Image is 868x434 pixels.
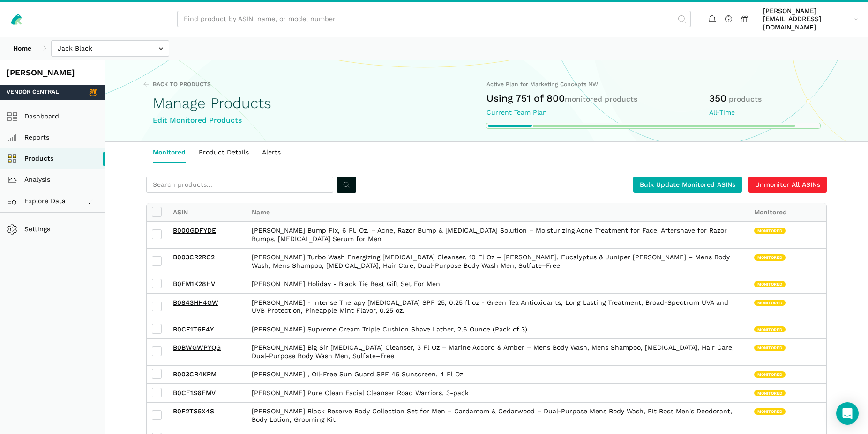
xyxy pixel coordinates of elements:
div: [PERSON_NAME] - Intense Therapy [MEDICAL_DATA] SPF 25, 0.25 fl oz - Green Tea Antioxidants, Long ... [245,294,748,320]
a: [PERSON_NAME][EMAIL_ADDRESS][DOMAIN_NAME] [760,5,861,33]
span: 350 [709,92,726,104]
a: Alerts [255,142,287,163]
div: All-Time [709,109,820,117]
a: Bulk Update Monitored ASINs [633,177,742,193]
div: [PERSON_NAME] Supreme Cream Triple Cushion Shave Lather, 2.6 Ounce (Pack of 3) [245,320,748,338]
input: Find product by ASIN, name, or model number [177,11,691,27]
div: Name [245,203,748,221]
input: Jack Black [51,40,169,57]
a: B003CR4KRM [173,370,217,378]
a: B0843HH4GW [173,299,218,306]
span: Explore Data [10,196,66,207]
input: Search products... [146,177,333,193]
div: [PERSON_NAME] Bump Fix, 6 Fl. Oz. – Acne, Razor Bump & [MEDICAL_DATA] Solution – Moisturizing Acn... [245,222,748,248]
span: [PERSON_NAME][EMAIL_ADDRESS][DOMAIN_NAME] [763,7,851,32]
span: Monitored [754,408,786,415]
span: Monitored [754,326,786,333]
div: Current Team Plan [486,109,709,117]
a: Monitored [146,142,192,163]
span: Monitored [754,300,786,306]
span: Monitored [754,390,786,397]
a: B000GDFYDE [173,227,216,234]
a: Unmonitor All ASINs [748,177,827,193]
div: [PERSON_NAME] Holiday - Black Tie Best Gift Set For Men [245,275,748,294]
span: Vendor Central [7,88,59,96]
span: Monitored [754,228,786,234]
div: ASIN [166,203,245,221]
span: products [729,95,762,103]
div: [PERSON_NAME] Pure Clean Facial Cleanser Road Warriors, 3-pack [245,384,748,402]
a: Back to Products [143,81,211,89]
span: Using 751 of 800 [486,92,637,104]
a: B0CF1S6FMV [173,389,216,397]
a: B0FM1K28HV [173,280,215,287]
div: [PERSON_NAME] Black Reserve Body Collection Set for Men – Cardamom & Cedarwood – Dual-Purpose Men... [245,403,748,429]
div: [PERSON_NAME] Turbo Wash Energizing [MEDICAL_DATA] Cleanser, 10 Fl Oz – [PERSON_NAME], Eucalyptus... [245,249,748,275]
div: [PERSON_NAME] , Oil-Free Sun Guard SPF 45 Sunscreen, 4 Fl Oz [245,366,748,384]
div: Open Intercom Messenger [836,402,859,425]
span: Monitored [754,281,786,287]
div: [PERSON_NAME] [7,67,98,79]
span: monitored products [565,95,637,103]
a: B0F2TS5X4S [173,407,214,415]
div: Monitored [748,203,826,221]
a: B003CR2RC2 [173,253,215,261]
a: Home [7,40,38,57]
span: Monitored [754,345,786,351]
div: Active Plan for Marketing Concepts NW [486,81,820,89]
a: Product Details [192,142,255,163]
a: B0CF1T6F4Y [173,325,214,333]
span: Monitored [754,371,786,378]
span: Monitored [754,254,786,261]
span: Back to Products [153,81,211,89]
div: Edit Monitored Products [153,115,486,126]
h1: Manage Products [153,95,486,111]
div: [PERSON_NAME] Big Sir [MEDICAL_DATA] Cleanser, 3 Fl Oz – Marine Accord & Amber – Mens Body Wash, ... [245,339,748,365]
a: B0BWGWPYQG [173,344,221,351]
